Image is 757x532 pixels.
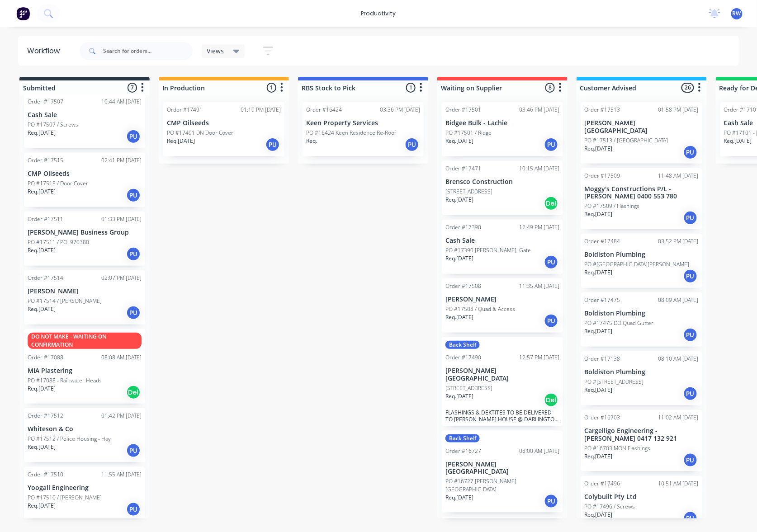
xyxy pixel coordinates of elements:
p: Req. [DATE] [585,210,613,218]
p: Bidgee Bulk - Lachie [445,119,559,127]
div: PU [683,511,698,526]
p: Req. [DATE] [28,188,56,196]
div: Order #1747110:15 AM [DATE]Brensco Construction[STREET_ADDRESS]Req.[DATE]Del [442,161,563,215]
p: PO #17491 DN Door Cover [167,129,233,137]
div: 10:51 AM [DATE] [658,480,699,488]
div: 01:58 PM [DATE] [658,106,699,114]
p: Colybuilt Pty Ltd [585,493,699,501]
span: RW [733,9,741,18]
div: Order #1748403:52 PM [DATE]Boldiston PlumbingPO #[GEOGRAPHIC_DATA][PERSON_NAME]Req.[DATE]PU [581,234,702,288]
div: Del [544,393,558,407]
div: Order #1670311:02 AM [DATE]Cargelligo Engineering - [PERSON_NAME] 0417 132 921PO #16703 MON Flash... [581,410,702,471]
div: 12:49 PM [DATE] [519,223,559,231]
div: Workflow [27,46,64,56]
div: PU [544,137,558,152]
div: DO NOT MAKE - WAITING ON CONFIRMATION [28,333,142,349]
div: Order #17511 [28,215,63,223]
div: Order #17138 [585,355,620,363]
div: 02:41 PM [DATE] [101,156,142,165]
div: Del [544,196,558,211]
div: Back Shelf [445,341,480,349]
div: PU [126,306,141,320]
div: PU [683,145,698,160]
p: Req. [DATE] [585,145,613,153]
p: Yoogali Engineering [28,484,142,492]
p: Boldiston Plumbing [585,310,699,317]
p: Req. [DATE] [445,313,473,321]
p: CMP Oilseeds [28,170,142,178]
div: PU [405,137,419,152]
p: PO #17515 / Door Cover [28,179,88,188]
p: [PERSON_NAME][GEOGRAPHIC_DATA] [445,367,559,382]
p: PO #17511 / PO: 970380 [28,238,89,246]
div: 10:15 AM [DATE] [519,165,559,173]
div: Order #17509 [585,172,620,180]
p: PO #17512 / Police Housing - Hay [28,435,111,443]
p: Moggy's Constructions P/L - [PERSON_NAME] 0400 553 780 [585,185,699,201]
div: Order #17501 [445,106,481,114]
div: 01:42 PM [DATE] [101,412,142,420]
div: Order #16703 [585,414,620,422]
div: Order #1751101:33 PM [DATE][PERSON_NAME] Business GroupPO #17511 / PO: 970380Req.[DATE]PU [24,212,145,266]
div: Order #1642403:36 PM [DATE]Keen Property ServicesPO #16424 Keen Residence Re-RoofReq.PU [303,102,424,156]
p: Cash Sale [28,111,142,119]
div: Order #17471 [445,165,481,173]
div: Order #17515 [28,156,63,165]
div: Order #17490 [445,353,481,362]
div: Order #17491 [167,106,203,114]
p: Whiteson & Co [28,425,142,433]
div: Order #17512 [28,412,63,420]
p: PO #17496 / Screws [585,503,635,511]
p: [PERSON_NAME][GEOGRAPHIC_DATA] [585,119,699,135]
img: Factory [16,7,30,20]
p: PO #[STREET_ADDRESS] [585,378,644,386]
p: Req. [DATE] [445,254,473,263]
div: PU [683,386,698,401]
div: Order #1750911:48 AM [DATE]Moggy's Constructions P/L - [PERSON_NAME] 0400 553 780PO #17509 / Flas... [581,168,702,230]
div: 08:10 AM [DATE] [658,355,699,363]
div: Del [126,385,141,400]
div: PU [544,494,558,508]
p: PO #17508 / Quad & Access [445,305,515,313]
div: Order #17513 [585,106,620,114]
div: Order #17507 [28,98,63,106]
div: Order #1750811:35 AM [DATE][PERSON_NAME]PO #17508 / Quad & AccessReq.[DATE]PU [442,278,563,333]
div: PU [683,269,698,283]
div: productivity [357,7,401,20]
div: Order #1713808:10 AM [DATE]Boldiston PlumbingPO #[STREET_ADDRESS]Req.[DATE]PU [581,351,702,405]
p: [PERSON_NAME][GEOGRAPHIC_DATA] [445,461,559,476]
p: Req. [DATE] [28,305,56,313]
p: CMP Oilseeds [167,119,281,127]
div: Order #1751502:41 PM [DATE]CMP OilseedsPO #17515 / Door CoverReq.[DATE]PU [24,153,145,207]
p: PO #17501 / Ridge [445,129,492,137]
div: PU [126,188,141,202]
div: 03:46 PM [DATE] [519,106,559,114]
div: 11:02 AM [DATE] [658,414,699,422]
div: 10:44 AM [DATE] [101,98,142,106]
div: PU [683,328,698,342]
p: Req. [DATE] [585,511,613,519]
p: Req. [DATE] [445,392,473,400]
p: Boldiston Plumbing [585,368,699,376]
p: Req. [306,137,317,145]
div: Back ShelfOrder #1749012:57 PM [DATE][PERSON_NAME][GEOGRAPHIC_DATA][STREET_ADDRESS]Req.[DATE]DelF... [442,337,563,426]
div: Order #16727 [445,447,481,455]
div: 01:19 PM [DATE] [241,106,281,114]
p: Cash Sale [445,237,559,245]
p: PO #17510 / [PERSON_NAME] [28,494,102,502]
div: Order #17508 [445,282,481,290]
p: Req. [DATE] [28,443,56,451]
div: Order #1749610:51 AM [DATE]Colybuilt Pty LtdPO #17496 / ScrewsReq.[DATE]PU [581,476,702,530]
p: Req. [DATE] [585,452,613,461]
p: PO #16703 MON Flashings [585,444,651,452]
p: PO #17507 / Screws [28,121,78,129]
div: Order #17390 [445,223,481,231]
div: Order #17514 [28,274,63,282]
p: Req. [DATE] [167,137,195,145]
p: Boldiston Plumbing [585,251,699,259]
p: Req. [DATE] [445,494,473,502]
input: Search for orders... [103,42,193,60]
div: PU [126,129,141,144]
div: 08:00 AM [DATE] [519,447,559,455]
div: Order #17484 [585,237,620,245]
